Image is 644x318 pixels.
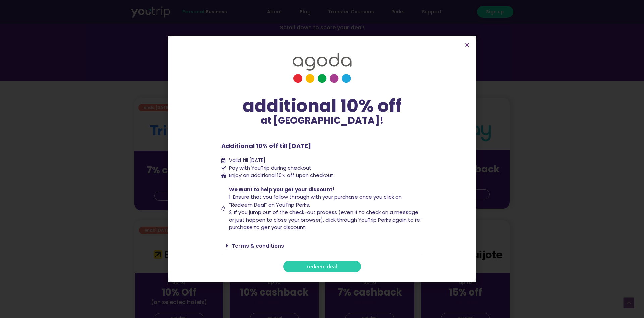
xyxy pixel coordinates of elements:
[227,156,265,164] span: Valid till [DATE]
[465,42,470,47] a: Close
[232,242,284,249] a: Terms & conditions
[221,141,423,150] p: Additional 10% off till [DATE]
[227,164,311,172] span: Pay with YouTrip during checkout
[221,116,423,125] p: at [GEOGRAPHIC_DATA]!
[221,238,423,254] div: Terms & conditions
[229,186,334,193] span: We want to help you get your discount!
[229,193,402,208] span: 1. Ensure that you follow through with your purchase once you click on “Redeem Deal” on YouTrip P...
[221,96,423,116] div: additional 10% off
[229,209,423,231] span: 2. If you jump out of the check-out process (even if to check on a message or just happen to clos...
[229,172,333,179] span: Enjoy an additional 10% off upon checkout
[283,261,361,272] a: redeem deal
[307,264,337,269] span: redeem deal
